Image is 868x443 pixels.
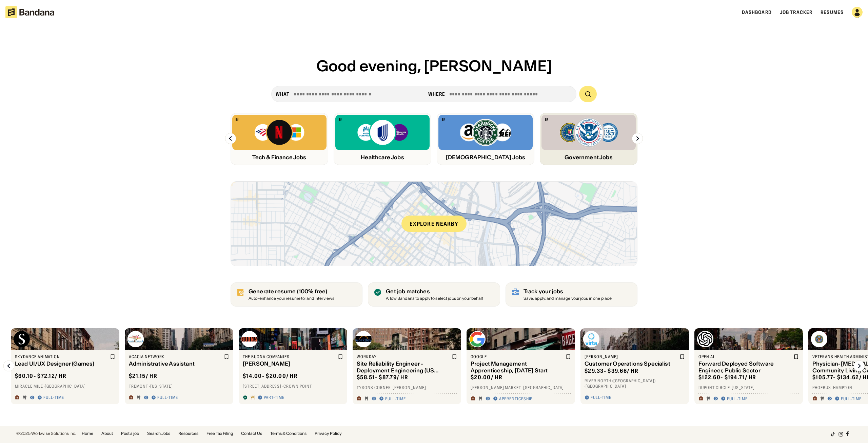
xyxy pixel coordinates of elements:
a: Resumes [821,9,844,15]
div: Apprenticeship [499,396,532,402]
div: Miracle Mile · [GEOGRAPHIC_DATA] [15,384,115,389]
img: Right Arrow [632,133,643,144]
div: $ 122.60 - $194.71 / hr [698,374,756,381]
div: Full-time [727,396,748,402]
div: Forward Deployed Software Engineer, Public Sector [698,361,792,373]
img: Bandana logo [339,118,341,121]
div: River North ([GEOGRAPHIC_DATA]) · [GEOGRAPHIC_DATA] [585,378,685,389]
div: Explore nearby [401,216,467,232]
img: Bandana logo [545,118,548,121]
img: Bandana logotype [5,6,54,18]
a: Bandana logoAmazon, Starbucks, REI logos[DEMOGRAPHIC_DATA] Jobs [437,113,534,165]
div: Where [428,91,446,97]
div: Save, apply, and manage your jobs in one place [524,296,612,301]
a: Track your jobs Save, apply, and manage your jobs in one place [506,282,637,307]
a: Workday logoWorkdaySite Reliability Engineer - Deployment Engineering (US Federal)$58.51- $87.79/... [353,328,461,404]
a: Open AI logoOpen AIForward Deployed Software Engineer, Public Sector$122.60- $194.71/ hrDupont Ci... [694,328,803,404]
div: Workday [357,354,450,359]
div: Acacia Network [129,354,222,359]
div: Auto-enhance your resume to land interviews [249,296,334,301]
div: Full-time [385,396,406,402]
div: Full-time [841,396,862,402]
a: Bandana logoRandom logosGovernment Jobs [540,113,637,165]
div: [STREET_ADDRESS] · Crown Point [243,384,343,389]
div: Lead UI/UX Designer (Games) [15,361,108,367]
div: what [276,91,290,97]
div: Tysons Corner · [PERSON_NAME] [357,385,457,390]
a: Generate resume (100% free)Auto-enhance your resume to land interviews [231,282,362,307]
a: About [101,431,113,436]
div: Site Reliability Engineer - Deployment Engineering (US Federal) [357,361,450,373]
img: Bandana logo [236,118,238,121]
div: Healthcare Jobs [335,154,430,161]
a: The Buona Companies logoThe Buona Companies[PERSON_NAME]$14.00- $20.00/ hr[STREET_ADDRESS] ·Crown... [239,328,347,404]
div: Full-time [591,395,611,400]
a: Bandana logoKaiser, United, NYU logosHealthcare Jobs [334,113,431,165]
a: Google logoGoogleProject Management Apprenticeship, [DATE] Start$20.00/ hr[PERSON_NAME] Market ·[... [467,328,575,404]
div: [PERSON_NAME] [585,354,678,359]
div: The Buona Companies [243,354,336,359]
img: Amazon, Starbucks, REI logos [460,119,511,146]
div: Google [471,354,564,359]
a: Privacy Policy [315,431,342,436]
div: [PERSON_NAME] Market · [GEOGRAPHIC_DATA] [471,385,571,390]
a: Job Tracker [780,9,812,15]
div: [DEMOGRAPHIC_DATA] Jobs [438,154,533,161]
div: $ 60.10 - $72.12 / hr [15,372,66,380]
a: Resources [178,431,198,436]
a: Post a job [121,431,139,436]
a: Search Jobs [147,431,170,436]
img: Bandana logo [442,118,445,121]
div: Track your jobs [524,288,612,295]
img: Workday logo [355,331,372,347]
div: $ 14.00 - $20.00 / hr [243,372,298,380]
div: Full-time [157,395,178,400]
div: Get job matches [386,288,483,295]
div: $ 29.33 - $39.66 / hr [585,367,638,374]
div: Generate resume [249,288,334,295]
div: Tremont · [US_STATE] [129,384,229,389]
a: Bandana logoBank of America, Netflix, Microsoft logosTech & Finance Jobs [231,113,328,165]
a: Free Tax Filing [206,431,233,436]
img: Left Arrow [3,361,14,371]
img: The Buona Companies logo [241,331,258,347]
div: [PERSON_NAME] [243,361,336,367]
a: Terms & Conditions [270,431,307,436]
span: (100% free) [297,288,328,295]
img: Left Arrow [225,133,236,144]
img: Acacia Network logo [127,331,144,347]
div: Skydance Animation [15,354,108,359]
span: Good evening, [PERSON_NAME] [316,56,552,75]
a: Get job matches Allow Bandana to apply to select jobs on your behalf [368,282,500,307]
div: $ 58.51 - $87.79 / hr [357,374,408,381]
div: Part-time [264,395,284,400]
div: Administrative Assistant [129,361,222,367]
img: Skydance Animation logo [14,331,30,347]
a: Dashboard [742,9,772,15]
img: Random logos [559,117,618,148]
img: Open AI logo [697,331,713,347]
a: Virta logo[PERSON_NAME]Customer Operations Specialist$29.33- $39.66/ hrRiver North ([GEOGRAPHIC_D... [580,328,689,404]
div: Customer Operations Specialist [585,361,678,367]
img: Kaiser, United, NYU logos [357,119,408,146]
a: Home [82,431,93,436]
img: Virta logo [583,331,599,347]
img: Veterans Health Administration logo [811,331,827,347]
a: Acacia Network logoAcacia NetworkAdministrative Assistant$21.15/ hrTremont ·[US_STATE]Full-time [125,328,233,404]
div: Full-time [43,395,64,400]
a: Contact Us [241,431,262,436]
div: $ 21.15 / hr [129,372,157,380]
a: Explore nearby [231,182,637,266]
a: Skydance Animation logoSkydance AnimationLead UI/UX Designer (Games)$60.10- $72.12/ hrMiracle Mil... [11,328,119,404]
div: Open AI [698,354,792,359]
div: Dupont Circle · [US_STATE] [698,385,799,390]
div: Allow Bandana to apply to select jobs on your behalf [386,296,483,301]
img: Bank of America, Netflix, Microsoft logos [254,119,305,146]
div: Project Management Apprenticeship, [DATE] Start [471,361,564,373]
div: Tech & Finance Jobs [232,154,327,161]
div: Government Jobs [541,154,636,161]
div: © 2025 Workwise Solutions Inc. [16,431,76,436]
